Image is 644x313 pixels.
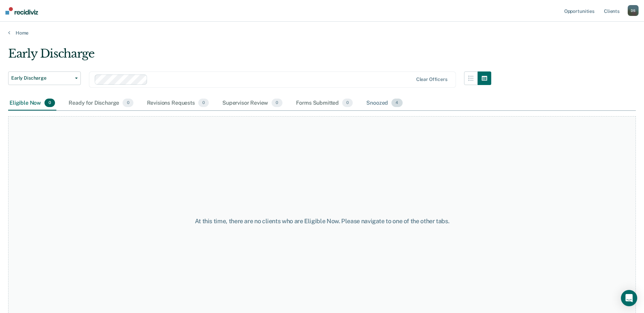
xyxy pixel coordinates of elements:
[8,96,56,111] div: Eligible Now0
[146,96,210,111] div: Revisions Requests0
[365,96,404,111] div: Snoozed4
[628,5,639,16] button: DS
[295,96,354,111] div: Forms Submitted0
[44,99,55,107] span: 0
[628,5,639,16] div: D S
[621,290,637,306] div: Open Intercom Messenger
[11,75,72,81] span: Early Discharge
[123,99,133,107] span: 0
[416,77,447,82] div: Clear officers
[8,30,636,36] a: Home
[8,47,491,66] div: Early Discharge
[221,96,284,111] div: Supervisor Review0
[272,99,282,107] span: 0
[67,96,134,111] div: Ready for Discharge0
[198,99,209,107] span: 0
[8,71,81,85] button: Early Discharge
[165,217,479,225] div: At this time, there are no clients who are Eligible Now. Please navigate to one of the other tabs.
[342,99,353,107] span: 0
[391,99,402,107] span: 4
[5,7,38,15] img: Recidiviz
